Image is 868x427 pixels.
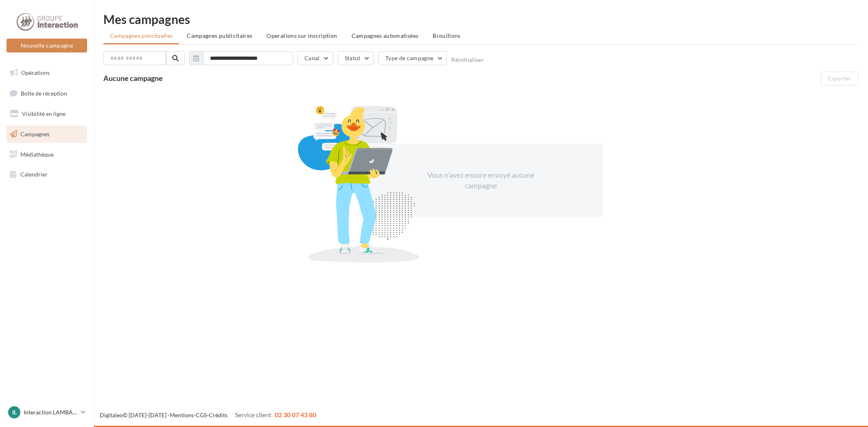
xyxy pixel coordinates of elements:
button: Canal [297,51,333,65]
span: Service client [235,411,271,418]
a: IL Interaction LAMBALLE [7,405,87,420]
p: Interaction LAMBALLE [24,408,78,416]
span: Campagnes automatisées [352,32,419,39]
button: Réinitialiser [451,57,484,63]
a: Opérations [5,64,89,81]
a: Mentions [170,412,194,418]
span: Médiathèque [20,150,54,157]
span: Campagnes publicitaires [187,32,252,39]
span: Opérations [21,69,50,76]
span: Aucune campagne [103,74,163,83]
a: Médiathèque [5,146,89,163]
button: Type de campagne [378,51,447,65]
span: Boîte de réception [21,89,67,96]
a: Boîte de réception [5,85,89,102]
a: Campagnes [5,126,89,143]
button: Exporter [821,72,858,85]
a: Crédits [209,412,227,418]
span: 02 30 07 43 80 [275,411,316,418]
span: IL [12,408,17,416]
div: Mes campagnes [103,13,858,25]
button: Statut [338,51,374,65]
a: CGS [196,412,207,418]
a: Digitaleo [100,412,123,418]
span: Visibilité en ligne [22,110,66,117]
a: Calendrier [5,166,89,183]
a: Visibilité en ligne [5,105,89,122]
span: © [DATE]-[DATE] - - - [100,412,316,418]
span: Operations sur inscription [267,32,337,39]
button: Nouvelle campagne [7,39,87,52]
div: Vous n'avez encore envoyé aucune campagne [411,170,551,191]
span: Campagnes [20,131,50,137]
span: Calendrier [20,171,48,178]
span: Brouillons [433,32,461,39]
